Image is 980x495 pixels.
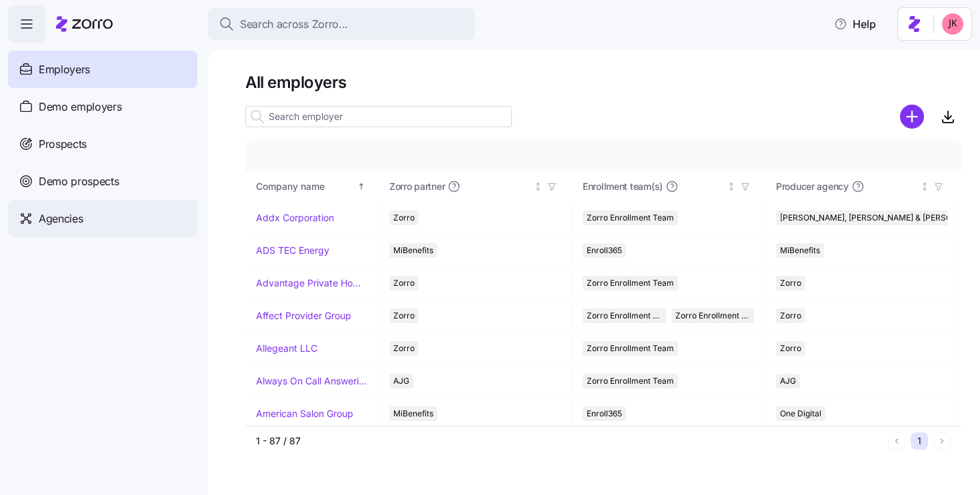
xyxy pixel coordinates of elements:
[780,406,821,421] span: One Digital
[39,61,90,78] span: Employers
[245,72,961,93] h1: All employers
[256,374,367,388] a: Always On Call Answering Service
[823,11,887,37] button: Help
[572,171,765,202] th: Enrollment team(s)Not sorted
[39,211,83,227] span: Agencies
[389,180,445,193] span: Zorro partner
[256,211,334,225] a: Addx Corporation
[587,211,674,225] span: Zorro Enrollment Team
[393,243,433,258] span: MiBenefits
[933,432,951,450] button: Next page
[393,276,415,290] span: Zorro
[256,276,367,290] a: Advantage Private Home Care
[379,171,572,202] th: Zorro partnerNot sorted
[8,163,197,200] a: Demo prospects
[393,406,433,421] span: MiBenefits
[920,182,929,191] div: Not sorted
[780,308,801,323] span: Zorro
[256,179,355,194] div: Company name
[780,276,801,290] span: Zorro
[357,182,366,191] div: Sorted ascending
[587,341,674,356] span: Zorro Enrollment Team
[208,8,475,40] button: Search across Zorro...
[39,136,87,153] span: Prospects
[587,308,662,323] span: Zorro Enrollment Team
[780,374,796,388] span: AJG
[256,309,351,322] a: Affect Provider Group
[256,434,883,448] div: 1 - 87 / 87
[393,211,415,225] span: Zorro
[911,432,928,450] button: 1
[587,276,674,290] span: Zorro Enrollment Team
[256,244,329,257] a: ADS TEC Energy
[256,407,353,420] a: American Salon Group
[780,341,801,356] span: Zorro
[900,105,924,129] svg: add icon
[533,182,543,191] div: Not sorted
[245,171,379,202] th: Company nameSorted ascending
[39,99,122,115] span: Demo employers
[256,342,317,355] a: Allegeant LLC
[780,243,820,258] span: MiBenefits
[776,180,849,193] span: Producer agency
[765,171,959,202] th: Producer agencyNot sorted
[587,374,674,388] span: Zorro Enrollment Team
[834,16,876,32] span: Help
[727,182,736,191] div: Not sorted
[587,243,622,258] span: Enroll365
[583,180,663,193] span: Enrollment team(s)
[240,16,348,33] span: Search across Zorro...
[942,13,963,35] img: 19f1c8dceb8a17c03adbc41d53a5807f
[393,308,415,323] span: Zorro
[393,374,409,388] span: AJG
[393,341,415,356] span: Zorro
[39,173,119,190] span: Demo prospects
[8,200,197,237] a: Agencies
[8,88,197,125] a: Demo employers
[8,125,197,163] a: Prospects
[587,406,622,421] span: Enroll365
[888,432,905,450] button: Previous page
[245,106,512,127] input: Search employer
[675,308,751,323] span: Zorro Enrollment Experts
[8,51,197,88] a: Employers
